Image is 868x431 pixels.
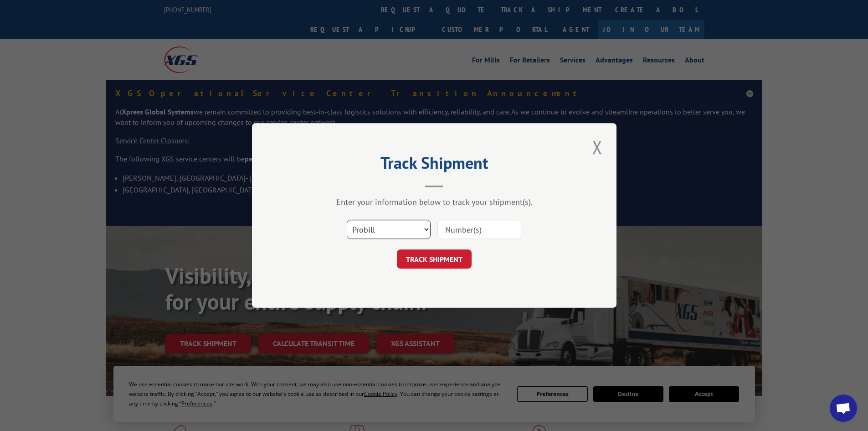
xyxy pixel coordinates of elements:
button: TRACK SHIPMENT [397,249,472,269]
input: Number(s) [437,220,521,239]
a: Open chat [830,395,857,422]
button: Close modal [590,135,605,160]
div: Enter your information below to track your shipment(s). [298,197,571,207]
h2: Track Shipment [298,156,571,174]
